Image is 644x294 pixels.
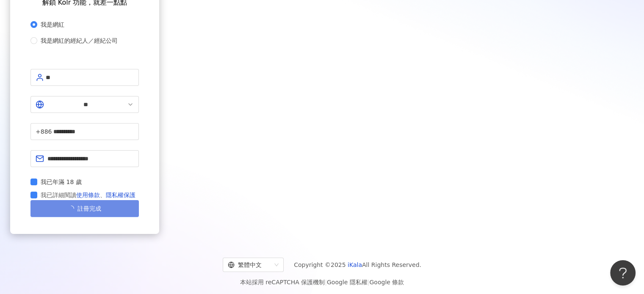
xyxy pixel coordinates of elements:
[37,177,85,187] span: 我已年滿 18 歲
[37,36,121,45] span: 我是網紅的經紀人／經紀公司
[325,279,327,286] span: |
[106,192,135,198] a: 隱私權保護
[240,277,404,287] span: 本站採用 reCAPTCHA 保護機制
[348,261,362,268] a: iKala
[77,205,101,212] span: 註冊完成
[41,190,135,200] span: 我已詳細閱讀 、
[37,20,68,29] span: 我是網紅
[610,260,636,286] iframe: Help Scout Beacon - Open
[36,127,52,136] span: +886
[30,200,139,217] button: 註冊完成
[369,279,404,286] a: Google 條款
[294,260,421,270] span: Copyright © 2025 All Rights Reserved.
[76,192,100,198] a: 使用條款
[327,279,368,286] a: Google 隱私權
[228,258,271,272] div: 繁體中文
[368,279,370,286] span: |
[67,204,75,213] span: loading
